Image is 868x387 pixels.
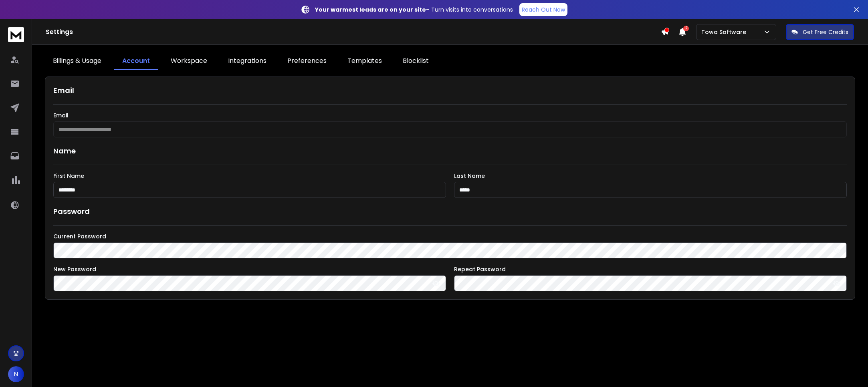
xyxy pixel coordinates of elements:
span: 2 [683,26,689,31]
button: N [8,366,24,382]
a: Billings & Usage [45,53,109,70]
a: Reach Out Now [519,3,567,16]
a: Integrations [220,53,275,70]
a: Account [114,53,158,70]
label: Email [53,113,847,118]
a: Blocklist [395,53,437,70]
a: Preferences [279,53,335,70]
label: Repeat Password [454,266,847,272]
label: New Password [53,266,446,272]
button: Get Free Credits [786,24,854,40]
p: Reach Out Now [522,6,565,14]
h1: Name [53,145,847,157]
a: Templates [339,53,390,70]
p: Get Free Credits [803,28,848,36]
label: First Name [53,173,446,179]
label: Current Password [53,234,847,239]
h1: Email [53,85,847,96]
strong: Your warmest leads are on your site [315,6,426,14]
p: Towa Software [701,28,749,36]
a: Workspace [163,53,215,70]
img: logo [8,27,24,42]
label: Last Name [454,173,847,179]
h1: Settings [46,27,661,37]
p: – Turn visits into conversations [315,6,513,14]
h1: Password [53,206,90,217]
